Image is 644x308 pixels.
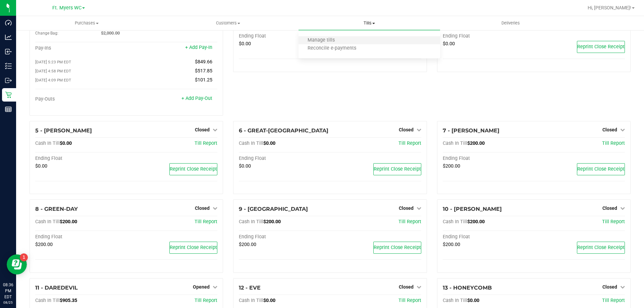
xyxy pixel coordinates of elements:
[263,298,275,303] span: $0.00
[263,140,275,146] span: $0.00
[398,140,421,146] a: Till Report
[35,96,126,102] div: Pay-Outs
[602,140,625,146] a: Till Report
[60,219,77,225] span: $200.00
[467,298,479,303] span: $0.00
[577,163,625,175] button: Reprint Close Receipt
[398,219,421,225] a: Till Report
[185,45,212,50] a: + Add Pay-In
[443,140,467,146] span: Cash In Till
[299,46,365,51] span: Reconcile e-payments
[239,33,330,39] div: Ending Float
[443,242,460,247] span: $200.00
[602,127,617,132] span: Closed
[577,166,625,172] span: Reprint Close Receipt
[239,41,251,47] span: $0.00
[239,219,263,225] span: Cash In Till
[5,77,12,84] inline-svg: Outbound
[443,219,467,225] span: Cash In Till
[443,285,492,291] span: 13 - HONEYCOMB
[443,206,502,212] span: 10 - [PERSON_NAME]
[263,219,281,225] span: $200.00
[195,140,217,146] a: Till Report
[170,166,217,172] span: Reprint Close Receipt
[3,300,13,305] p: 08/25
[101,30,120,36] span: $2,000.00
[35,69,71,73] span: [DATE] 4:58 PM EDT
[374,245,421,250] span: Reprint Close Receipt
[193,284,210,290] span: Opened
[35,206,78,212] span: 8 - GREEN-DAY
[440,16,581,30] a: Deliveries
[239,127,328,134] span: 6 - GREAT-[GEOGRAPHIC_DATA]
[35,127,92,134] span: 5 - [PERSON_NAME]
[195,219,217,225] a: Till Report
[35,45,126,51] div: Pay-Ins
[239,206,308,212] span: 9 - [GEOGRAPHIC_DATA]
[239,156,330,162] div: Ending Float
[299,16,440,30] a: Tills Manage tills Reconcile e-payments
[577,44,625,50] span: Reprint Close Receipt
[16,16,157,30] a: Purchases
[35,60,71,64] span: [DATE] 5:23 PM EDT
[195,127,210,132] span: Closed
[35,140,60,146] span: Cash In Till
[3,282,13,300] p: 08:36 PM EDT
[602,219,625,225] a: Till Report
[157,16,299,30] a: Customers
[443,163,460,169] span: $200.00
[7,254,27,274] iframe: Resource center
[60,298,77,303] span: $905.35
[602,298,625,303] a: Till Report
[35,298,60,303] span: Cash In Till
[443,234,534,240] div: Ending Float
[52,5,82,11] span: Ft. Myers WC
[170,245,217,250] span: Reprint Close Receipt
[60,140,72,146] span: $0.00
[239,140,263,146] span: Cash In Till
[299,38,344,43] span: Manage tills
[239,163,251,169] span: $0.00
[492,20,529,26] span: Deliveries
[373,242,421,254] button: Reprint Close Receipt
[35,242,53,247] span: $200.00
[195,298,217,303] a: Till Report
[399,127,414,132] span: Closed
[239,242,256,247] span: $200.00
[195,68,212,74] span: $517.85
[239,298,263,303] span: Cash In Till
[35,285,78,291] span: 11 - DAREDEVIL
[16,20,157,26] span: Purchases
[443,127,499,134] span: 7 - [PERSON_NAME]
[35,78,71,82] span: [DATE] 4:09 PM EDT
[399,205,414,211] span: Closed
[398,298,421,303] a: Till Report
[5,48,12,55] inline-svg: Inbound
[588,5,631,10] span: Hi, [PERSON_NAME]!
[181,96,212,101] a: + Add Pay-Out
[5,34,12,41] inline-svg: Analytics
[467,140,485,146] span: $200.00
[373,163,421,175] button: Reprint Close Receipt
[20,253,28,261] iframe: Resource center unread badge
[239,285,261,291] span: 12 - EVE
[239,234,330,240] div: Ending Float
[158,20,298,26] span: Customers
[374,166,421,172] span: Reprint Close Receipt
[399,284,414,290] span: Closed
[577,41,625,53] button: Reprint Close Receipt
[299,20,440,26] span: Tills
[195,205,210,211] span: Closed
[195,59,212,65] span: $849.66
[602,205,617,211] span: Closed
[195,77,212,83] span: $101.25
